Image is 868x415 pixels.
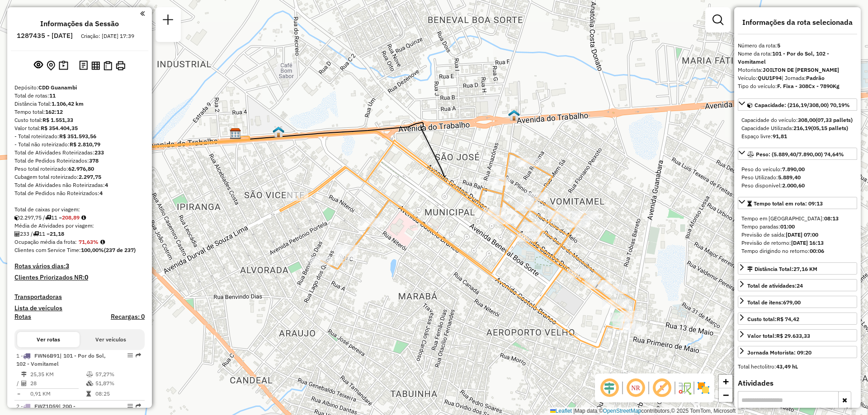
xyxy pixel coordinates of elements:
span: − [723,389,729,401]
button: Ver veículos [80,332,142,347]
td: / [16,379,21,388]
strong: 1.106,42 km [52,100,84,107]
div: Tempo total: [14,108,145,116]
span: FWN6B91 [34,352,60,359]
strong: QUU1F94 [758,75,782,81]
span: 27,16 KM [793,266,817,272]
span: Ocultar deslocamento [599,377,620,399]
strong: 01:00 [780,223,795,230]
strong: 7.890,00 [782,166,805,173]
td: 51,87% [95,379,141,388]
strong: [DATE] 07:00 [786,231,818,238]
div: 233 / 11 = [14,230,145,238]
span: | [573,408,575,414]
div: Peso Utilizado: [741,173,854,182]
strong: 216,19 [793,125,811,131]
a: Valor total:R$ 29.633,33 [738,329,857,341]
div: Tempo total em rota: 09:13 [738,211,857,259]
i: Cubagem total roteirizado [14,215,20,220]
img: Fluxo de ruas [677,381,692,395]
img: CDD Guanambi [230,128,241,140]
strong: 5 [777,42,780,49]
span: Capacidade: (216,19/308,00) 70,19% [755,102,850,108]
div: Veículo: [738,74,857,82]
span: FWZ1D59 [34,403,59,410]
strong: 233 [94,149,104,156]
div: Capacidade do veículo: [741,116,854,124]
img: Guanambi FAD [273,126,284,138]
a: Total de itens:679,00 [738,296,857,308]
a: Rotas [14,313,31,321]
strong: 43,49 hL [776,363,798,370]
h4: Rotas vários dias: [14,262,145,270]
div: Distância Total: [747,265,817,273]
h4: Atividades [738,379,857,387]
div: Previsão de retorno: [741,239,854,247]
div: Valor total: [747,332,810,340]
div: Número da rota: [738,42,857,50]
div: Espaço livre: [741,132,854,140]
strong: 00:06 [810,247,824,254]
td: 08:25 [95,389,141,398]
a: Exibir filtros [709,11,727,29]
strong: 2.297,75 [79,173,101,180]
div: Valor total: [14,124,145,132]
span: Tempo total em rota: 09:13 [754,200,823,207]
button: Logs desbloquear sessão [77,59,90,73]
div: Tempo em [GEOGRAPHIC_DATA]: [741,214,854,223]
strong: R$ 2.810,79 [70,141,100,148]
em: Opções [127,403,133,409]
div: Total de rotas: [14,92,145,100]
strong: 0 [85,273,88,281]
div: Tempo paradas: [741,223,854,231]
span: | Jornada: [782,75,825,81]
button: Ver rotas [17,332,80,347]
strong: 5.889,40 [778,174,801,181]
button: Visualizar Romaneio [102,59,114,72]
strong: JOILTON DE [PERSON_NAME] [763,66,839,73]
i: Total de Atividades [21,381,27,386]
td: = [16,389,21,398]
a: Capacidade: (216,19/308,00) 70,19% [738,98,857,111]
a: Jornada Motorista: 09:20 [738,346,857,358]
strong: 71,63% [79,238,99,245]
strong: Padrão [806,75,825,81]
h4: Informações da Sessão [40,19,119,28]
div: Total de Atividades não Roteirizadas: [14,181,145,189]
div: Depósito: [14,84,145,92]
i: Total de rotas [33,231,39,237]
div: - Total roteirizado: [14,132,145,140]
strong: R$ 74,42 [777,316,799,322]
div: Total de itens: [747,298,801,307]
div: Total de Pedidos Roteirizados: [14,157,145,165]
strong: 24 [797,282,803,289]
div: - Total não roteirizado: [14,140,145,149]
div: Previsão de saída: [741,231,854,239]
a: Tempo total em rota: 09:13 [738,197,857,209]
a: Distância Total:27,16 KM [738,262,857,275]
strong: (237 de 237) [104,247,136,253]
strong: R$ 29.633,33 [776,332,810,339]
span: Peso do veículo: [741,166,805,173]
strong: 08:13 [824,215,839,222]
div: Total de caixas por viagem: [14,205,145,214]
span: Peso: (5.889,40/7.890,00) 74,64% [756,151,844,158]
div: Tipo do veículo: [738,82,857,90]
td: 25,35 KM [30,370,86,379]
a: Clique aqui para minimizar o painel [140,8,145,19]
a: Custo total:R$ 74,42 [738,312,857,325]
strong: 62.976,80 [68,165,94,172]
button: Painel de Sugestão [57,59,70,73]
i: Total de Atividades [14,231,20,237]
div: Jornada Motorista: 09:20 [747,349,811,357]
div: Capacidade Utilizada: [741,124,854,132]
strong: [DATE] 16:13 [791,239,824,246]
button: Imprimir Rotas [114,59,127,72]
em: Opções [127,353,133,358]
strong: 162:12 [45,108,63,115]
a: Nova sessão e pesquisa [159,11,177,31]
i: % de utilização da cubagem [86,381,93,386]
h4: Transportadoras [14,293,145,301]
i: Distância Total [21,372,27,377]
span: Ocupação média da frota: [14,238,77,245]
